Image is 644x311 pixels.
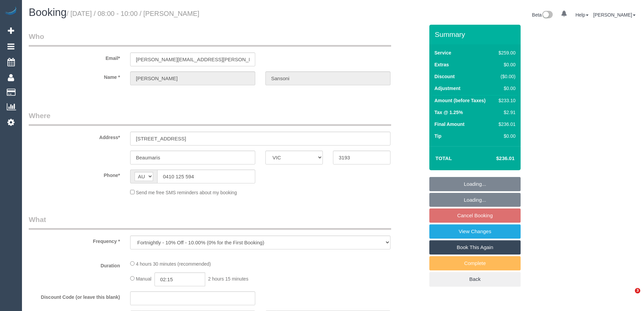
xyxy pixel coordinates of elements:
label: Email* [24,52,125,62]
span: 3 [635,288,640,293]
input: Last Name* [265,71,390,85]
iframe: Intercom live chat [621,288,637,304]
label: Frequency * [24,236,125,245]
label: Name * [24,71,125,81]
span: Manual [136,276,151,282]
a: Back [429,272,521,286]
label: Duration [24,260,125,269]
label: Tip [434,133,442,139]
label: Address* [24,132,125,141]
div: $259.00 [496,49,516,56]
a: Book This Again [429,240,521,254]
a: View Changes [429,224,521,239]
input: Post Code* [333,151,390,164]
label: Extras [434,61,449,68]
legend: Who [29,31,391,47]
small: / [DATE] / 08:00 - 10:00 / [PERSON_NAME] [67,10,199,17]
img: New interface [542,11,553,20]
label: Adjustment [434,85,460,92]
label: Amount (before Taxes) [434,97,485,104]
div: $236.01 [496,121,516,128]
input: Suburb* [130,151,255,164]
h3: Summary [435,30,517,38]
a: Help [575,12,589,18]
div: $2.91 [496,109,516,116]
strong: Total [435,155,452,161]
div: $0.00 [496,85,516,92]
label: Discount [434,73,455,80]
h4: $236.01 [476,156,515,161]
input: First Name* [130,71,255,85]
a: Beta [532,12,553,18]
div: $0.00 [496,61,516,68]
legend: Where [29,111,391,126]
label: Phone* [24,170,125,179]
span: 4 hours 30 minutes (recommended) [136,261,211,267]
input: Phone* [157,170,255,183]
div: $0.00 [496,133,516,139]
label: Final Amount [434,121,464,128]
img: Automaid Logo [4,7,18,16]
label: Discount Code (or leave this blank) [24,291,125,301]
legend: What [29,215,391,230]
div: ($0.00) [496,73,516,80]
span: 2 hours 15 minutes [208,276,248,282]
span: Booking [29,6,67,18]
label: Service [434,49,451,56]
span: Send me free SMS reminders about my booking [136,190,237,195]
div: $233.10 [496,97,516,104]
label: Tax @ 1.25% [434,109,463,116]
input: Email* [130,52,255,66]
a: [PERSON_NAME] [593,12,636,18]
